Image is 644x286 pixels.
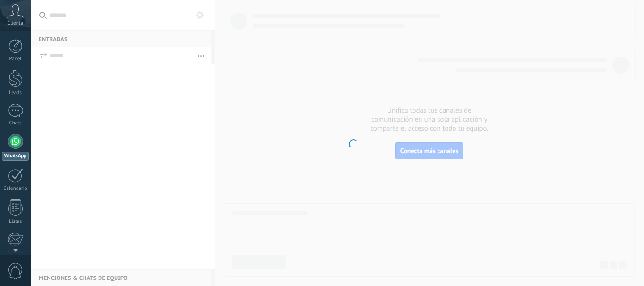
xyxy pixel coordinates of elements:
[2,219,29,225] div: Listas
[2,152,29,161] div: WhatsApp
[2,186,29,192] div: Calendario
[8,20,23,26] span: Cuenta
[2,90,29,96] div: Leads
[2,120,29,126] div: Chats
[2,56,29,62] div: Panel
